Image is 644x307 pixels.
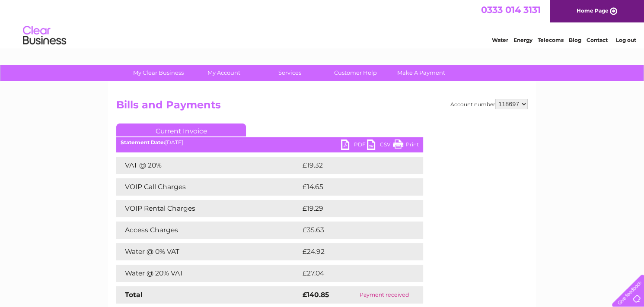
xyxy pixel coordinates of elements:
a: Make A Payment [386,65,457,81]
td: Water @ 20% VAT [116,265,300,282]
a: Telecoms [538,37,564,43]
strong: £140.85 [303,291,329,299]
td: £35.63 [300,222,405,239]
td: £14.65 [300,178,405,196]
div: Clear Business is a trading name of Verastar Limited (registered in [GEOGRAPHIC_DATA] No. 3667643... [118,5,527,42]
div: Account number [450,99,528,109]
a: 0333 014 3131 [481,4,541,15]
a: Customer Help [320,65,391,81]
a: My Clear Business [123,65,194,81]
td: £27.04 [300,265,405,282]
img: logo.png [22,22,67,49]
td: £24.92 [300,243,406,260]
h2: Bills and Payments [116,99,528,115]
td: VAT @ 20% [116,157,300,174]
td: £19.29 [300,200,405,217]
a: PDF [341,139,367,152]
strong: Total [125,291,143,299]
td: £19.32 [300,157,405,174]
td: Water @ 0% VAT [116,243,300,260]
td: VOIP Call Charges [116,178,300,196]
b: Statement Date: [121,139,165,146]
a: Contact [587,37,608,43]
td: VOIP Rental Charges [116,200,300,217]
a: Current Invoice [116,123,246,136]
a: Services [254,65,325,81]
a: My Account [188,65,260,81]
a: Energy [513,37,532,43]
a: Water [492,37,508,43]
div: [DATE] [116,139,423,146]
a: Blog [569,37,581,43]
a: CSV [367,139,393,152]
a: Print [393,139,419,152]
a: Log out [615,37,636,43]
td: Payment received [345,286,423,304]
td: Access Charges [116,222,300,239]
